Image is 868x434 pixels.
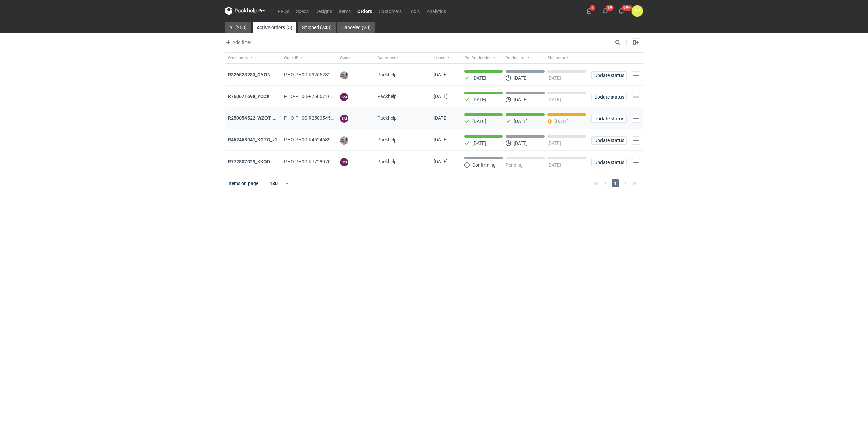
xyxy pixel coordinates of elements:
[472,162,496,168] p: Confirming
[434,159,448,164] span: 27/05/2024
[472,119,486,124] p: [DATE]
[591,93,627,101] button: Update status
[263,178,285,188] div: 180
[591,115,627,123] button: Update status
[228,137,277,143] a: R452468941_KGTG_v1
[377,159,397,164] span: Packhelp
[281,53,338,63] button: Order ID
[505,55,526,61] span: Production
[228,159,270,164] a: R772807029_KKOD
[547,75,561,81] p: [DATE]
[340,71,348,79] img: Michał Palasek
[224,38,251,46] span: Add filter
[547,97,561,102] p: [DATE]
[616,5,627,16] button: 99+
[340,55,352,61] span: Owner
[340,115,348,123] figcaption: SM
[594,160,624,165] span: Update status
[632,93,640,101] button: Actions
[375,7,405,15] a: Customers
[464,55,492,61] span: Pre-Production
[228,94,270,99] a: R760671698_YCCK
[224,38,252,46] button: Add filter
[225,53,281,63] button: Order name
[377,72,397,77] span: Packhelp
[591,158,627,166] button: Update status
[547,140,561,146] p: [DATE]
[434,137,448,143] span: 19/08/2025
[377,137,397,143] span: Packhelp
[600,5,611,16] button: 79
[591,136,627,145] button: Update status
[461,53,504,63] button: Pre-Production
[293,7,312,15] a: Specs
[584,5,595,16] button: 5
[434,115,448,121] span: 01/09/2025
[405,7,423,15] a: Tools
[434,94,448,99] span: 05/09/2025
[472,140,486,146] p: [DATE]
[375,53,431,63] button: Customer
[274,7,293,15] a: RFQs
[504,53,546,63] button: Production
[229,180,258,187] span: Items on page
[340,93,348,101] figcaption: SM
[284,94,350,99] span: PHO-PH00-R760671698_YCCK
[472,75,486,81] p: [DATE]
[472,97,486,102] p: [DATE]
[614,38,635,46] input: Search
[225,22,251,33] a: All (268)
[253,22,296,33] a: Active orders (5)
[546,53,589,63] button: Shipment
[284,159,351,164] span: PHO-PH00-R772807029_KKOD
[548,55,565,61] span: Shipment
[434,55,446,61] span: Issued
[506,162,523,168] p: Pending
[377,115,397,121] span: Packhelp
[228,55,249,61] span: Order name
[591,71,627,79] button: Update status
[340,136,348,145] img: Michał Palasek
[514,97,528,102] p: [DATE]
[423,7,449,15] a: Analytics
[555,119,569,124] p: [DATE]
[298,22,336,33] a: Shipped (243)
[337,22,375,33] a: Canceled (20)
[377,94,397,99] span: Packhelp
[228,72,271,77] a: R326523283_OYON
[594,138,624,143] span: Update status
[594,73,624,78] span: Update status
[377,55,395,61] span: Customer
[354,7,375,15] a: Orders
[434,72,448,77] span: 05/09/2025
[228,115,321,121] a: R250054522_WZOT_SLIO_OVWG_YVQE_V1
[594,95,624,99] span: Update status
[632,5,643,17] button: DK
[335,7,354,15] a: Items
[284,115,401,121] span: PHO-PH00-R250054522_WZOT_SLIO_OVWG_YVQE_V1
[514,119,528,124] p: [DATE]
[632,136,640,145] button: Actions
[284,55,299,61] span: Order ID
[632,158,640,166] button: Actions
[514,75,528,81] p: [DATE]
[225,7,266,15] svg: Packhelp Pro
[284,137,358,143] span: PHO-PH00-R452468941_KGTG_V1
[632,115,640,123] button: Actions
[632,5,643,17] div: Dominika Kaczyńska
[284,72,351,77] span: PHO-PH00-R326523283_OYON
[514,140,528,146] p: [DATE]
[340,158,348,166] figcaption: SM
[594,116,624,121] span: Update status
[632,71,640,79] button: Actions
[612,179,619,187] span: 1
[312,7,335,15] a: Designs
[547,162,561,168] p: [DATE]
[431,53,461,63] button: Issued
